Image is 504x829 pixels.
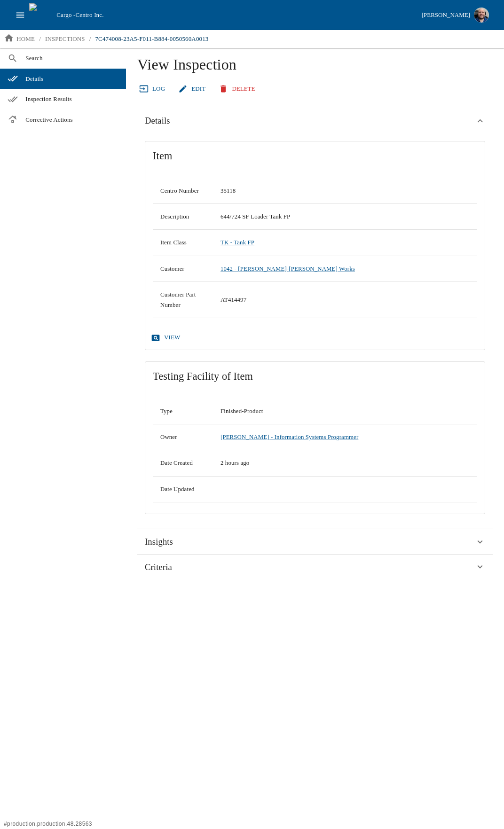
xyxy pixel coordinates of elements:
[45,34,85,44] p: inspections
[25,74,118,84] span: Details
[418,5,493,25] button: [PERSON_NAME]
[25,115,118,125] span: Corrective Actions
[153,424,213,450] td: Owner
[145,560,172,574] span: Criteria
[53,10,417,20] div: Cargo -
[153,399,213,424] td: Type
[137,81,169,97] a: Log
[89,34,91,44] li: /
[137,555,493,580] div: Criteria
[153,178,213,204] td: Centro Number
[25,54,118,63] span: Search
[137,55,493,81] h1: View Inspection
[213,178,477,204] td: 35118
[213,282,477,318] td: AT414497
[153,149,477,163] span: Item
[149,329,184,346] a: view
[153,369,477,383] span: Testing Facility of Item
[422,10,470,21] div: [PERSON_NAME]
[217,81,259,97] button: Delete
[213,204,477,230] td: 644/724 SF Loader Tank FP
[153,230,213,256] td: Item Class
[41,31,89,47] a: inspections
[176,81,209,97] a: Edit
[11,6,29,24] button: open drawer
[153,450,213,476] td: Date Created
[39,34,41,44] li: /
[474,8,489,23] img: Profile image
[137,529,493,555] div: Insights
[75,11,103,18] span: Centro Inc.
[16,34,35,44] p: home
[153,282,213,318] td: Customer Part Number
[220,460,249,466] span: 10/09/2025 10:17 AM
[153,256,213,282] td: Customer
[91,31,212,47] a: 7C474008-23A5-F011-B884-0050560A0013
[213,399,477,424] td: Finished-Product
[220,239,254,246] a: TK - Tank FP
[220,266,355,272] a: 1042 - [PERSON_NAME]-[PERSON_NAME] Works
[153,476,213,502] td: Date Updated
[95,34,208,44] p: 7C474008-23A5-F011-B884-0050560A0013
[137,104,493,137] div: Details
[145,535,173,549] span: Insights
[137,137,493,522] div: Details
[145,114,170,128] span: Details
[25,94,118,104] span: Inspection Results
[220,434,358,440] a: [PERSON_NAME] - Information Systems Programmer
[29,3,53,27] img: cargo logo
[153,204,213,230] td: Description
